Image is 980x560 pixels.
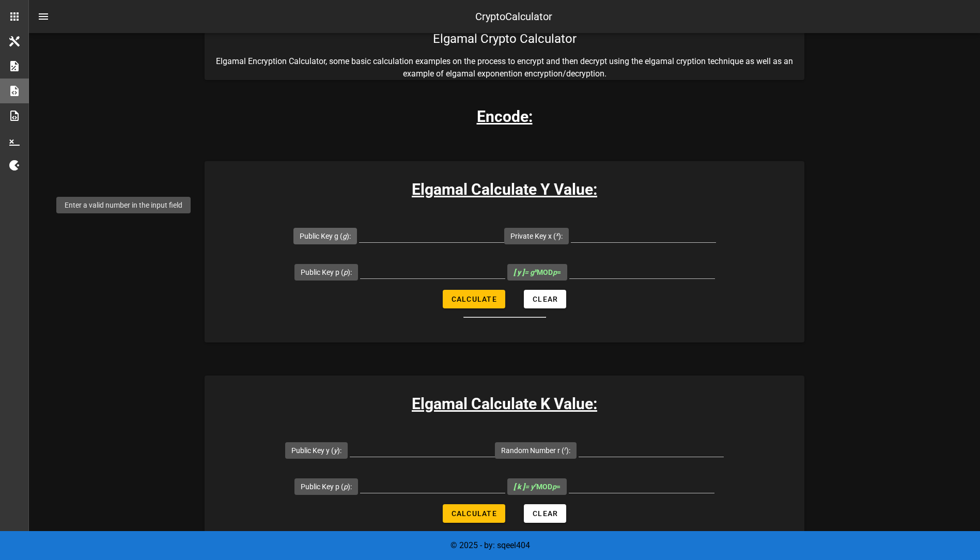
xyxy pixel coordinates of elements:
i: p [553,268,557,276]
h3: Encode: [477,105,533,128]
b: [ k ] [514,483,525,491]
button: Clear [524,290,566,308]
span: Clear [532,295,558,303]
h3: Elgamal Calculate Y Value: [205,178,804,201]
i: g [343,232,347,240]
label: Public Key g ( ): [300,231,351,241]
label: Public Key p ( ): [301,267,352,277]
label: Public Key p ( ): [301,481,352,492]
span: MOD = [514,483,561,491]
label: Public Key y ( ): [291,445,341,456]
sup: r [564,445,566,452]
i: y [334,446,337,455]
button: Calculate [443,290,505,308]
p: Elgamal Encryption Calculator, some basic calculation examples on the process to encrypt and then... [205,55,804,80]
button: Clear [524,504,566,523]
label: Private Key x ( ): [510,231,563,241]
i: p [344,483,348,491]
button: Calculate [443,504,505,523]
h3: Elgamal Calculate K Value: [205,392,804,415]
span: Calculate [451,509,497,518]
i: = y [514,483,536,491]
span: Calculate [451,295,497,303]
button: nav-menu-toggle [31,4,56,29]
sup: x [534,267,537,274]
i: p [344,268,348,276]
div: Elgamal Crypto Calculator [205,22,804,55]
b: [ y ] [514,268,524,276]
label: Random Number r ( ): [501,445,570,456]
sup: r [534,481,536,488]
i: p [552,483,556,491]
div: CryptoCalculator [475,9,552,24]
i: = g [514,268,537,276]
sup: x [556,231,558,238]
span: Clear [532,509,558,518]
span: © 2025 - by: sqeel404 [450,540,530,550]
span: MOD = [514,268,561,276]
